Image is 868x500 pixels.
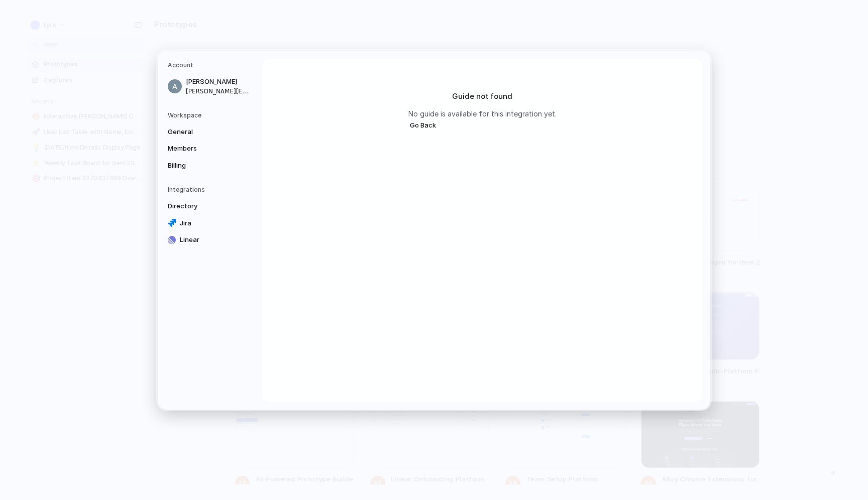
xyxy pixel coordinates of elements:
[165,232,252,248] a: Linear
[408,118,438,132] button: Go Back
[168,144,232,154] span: Members
[168,201,232,211] span: Directory
[165,74,252,99] a: [PERSON_NAME][PERSON_NAME][EMAIL_ADDRESS][DOMAIN_NAME]
[168,127,232,137] span: General
[165,215,252,231] a: Jira
[165,198,252,214] a: Directory
[165,157,252,173] a: Billing
[180,235,244,245] span: Linear
[168,61,252,70] h5: Account
[168,110,252,119] h5: Workspace
[168,160,232,170] span: Billing
[186,86,250,95] span: [PERSON_NAME][EMAIL_ADDRESS][DOMAIN_NAME]
[180,218,244,228] span: Jira
[165,123,252,140] a: General
[408,108,557,118] p: No guide is available for this integration yet.
[168,185,252,194] h5: Integrations
[165,141,252,157] a: Members
[186,77,250,87] span: [PERSON_NAME]
[408,91,557,102] h2: Guide not found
